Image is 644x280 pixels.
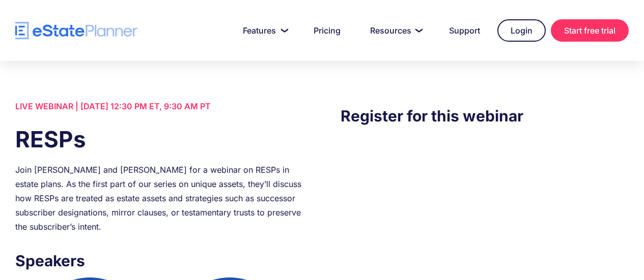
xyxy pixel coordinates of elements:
[301,20,353,41] a: Pricing
[231,20,296,41] a: Features
[15,163,303,234] div: Join [PERSON_NAME] and [PERSON_NAME] for a webinar on RESPs in estate plans. As the first part of...
[15,99,303,113] div: LIVE WEBINAR | [DATE] 12:30 PM ET, 9:30 AM PT
[15,123,303,155] h1: RESPs
[437,20,492,41] a: Support
[15,249,303,272] h3: Speakers
[551,19,629,42] a: Start free trial
[358,20,432,41] a: Resources
[497,19,546,42] a: Login
[15,22,137,40] a: home
[341,104,629,128] h3: Register for this webinar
